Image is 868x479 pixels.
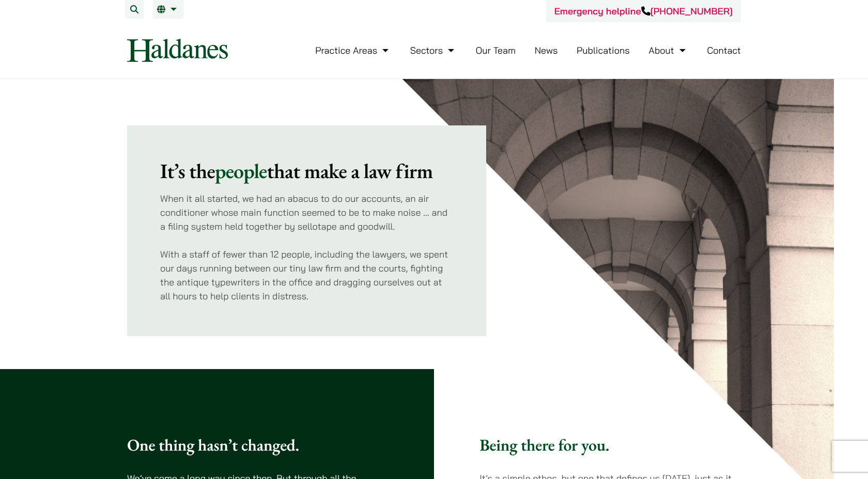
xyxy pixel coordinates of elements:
h3: Being there for you. [479,435,741,455]
a: About [648,44,688,56]
mark: people [215,157,267,184]
a: Emergency helpline[PHONE_NUMBER] [554,5,733,17]
p: With a staff of fewer than 12 people, including the lawyers, we spent our days running between ou... [160,247,453,303]
a: Publications [577,44,630,56]
p: When it all started, we had an abacus to do our accounts, an air conditioner whose main function ... [160,191,453,233]
h3: One thing hasn’t changed. [127,435,389,455]
h2: It’s the that make a law firm [160,158,453,183]
a: Practice Areas [315,44,391,56]
a: News [535,44,558,56]
a: Sectors [410,44,457,56]
a: Our Team [476,44,516,56]
img: Logo of Haldanes [127,39,228,62]
a: Contact [707,44,741,56]
a: EN [157,5,179,13]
